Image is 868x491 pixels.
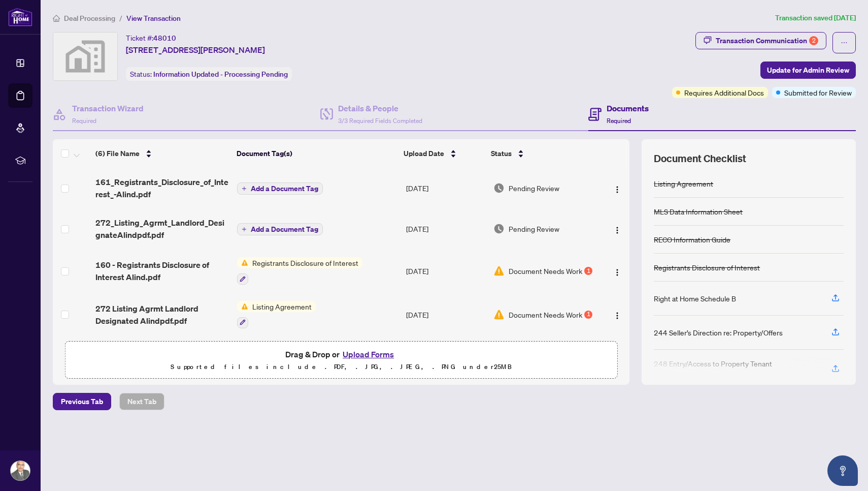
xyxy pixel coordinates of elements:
span: 161_Registrants_Disclosure_of_Interest_-Alind.pdf [95,176,229,200]
span: Add a Document Tag [251,185,318,192]
span: home [53,15,60,22]
h4: Transaction Wizard [72,102,144,114]
th: (6) File Name [91,139,232,168]
img: Document Status [493,309,505,320]
button: Add a Document Tag [237,182,323,195]
span: Pending Review [509,223,559,234]
div: 1 [584,267,592,275]
button: Add a Document Tag [237,223,323,236]
span: plus [242,186,247,191]
span: View Transaction [126,14,181,23]
span: Required [607,117,631,125]
span: Drag & Drop or [285,348,397,361]
img: logo [8,8,32,26]
img: Profile Icon [11,461,30,480]
div: Transaction Communication [716,33,818,49]
span: Drag & Drop orUpload FormsSupported files include .PDF, .JPG, .JPEG, .PNG under25MB [65,342,617,379]
span: Information Updated - Processing Pending [153,70,288,79]
span: Registrants Disclosure of Interest [248,257,362,268]
td: [DATE] [402,249,489,293]
span: (6) File Name [95,148,140,159]
button: Previous Tab [53,393,111,410]
div: 2 [809,36,818,45]
button: Logo [609,263,625,279]
button: Status IconListing Agreement [237,301,316,328]
div: 1 [584,311,592,319]
span: Requires Additional Docs [684,87,764,98]
span: Document Needs Work [509,309,582,320]
div: Ticket #: [126,32,176,44]
img: Document Status [493,265,505,277]
button: Add a Document Tag [237,223,323,235]
div: Right at Home Schedule B [654,293,736,304]
button: Open asap [827,455,858,486]
span: Deal Processing [64,14,115,23]
button: Upload Forms [340,348,397,361]
button: Logo [609,180,625,196]
span: 3/3 Required Fields Completed [338,117,422,125]
img: Logo [613,186,621,194]
button: Status IconRegistrants Disclosure of Interest [237,257,362,285]
span: plus [242,227,247,232]
img: Document Status [493,182,505,194]
button: Add a Document Tag [237,182,323,195]
button: Next Tab [119,393,164,410]
img: Status Icon [237,257,248,268]
th: Document Tag(s) [232,139,399,168]
img: Logo [613,312,621,320]
img: Document Status [493,223,505,234]
span: 48010 [153,34,176,43]
div: 244 Seller’s Direction re: Property/Offers [654,327,783,338]
td: [DATE] [402,208,489,249]
th: Upload Date [399,139,487,168]
img: Status Icon [237,301,248,312]
td: [DATE] [402,168,489,208]
span: 160 - Registrants Disclosure of Interest Alind.pdf [95,259,229,283]
span: Upload Date [404,148,444,159]
div: RECO Information Guide [654,234,730,245]
span: Update for Admin Review [767,62,849,78]
h4: Details & People [338,102,422,114]
h4: Documents [607,102,649,114]
div: Registrants Disclosure of Interest [654,262,760,273]
span: Document Needs Work [509,265,582,277]
button: Update for Admin Review [760,62,856,79]
div: MLS Data Information Sheet [654,206,743,217]
span: ellipsis [841,39,848,46]
article: Transaction saved [DATE] [775,12,856,24]
th: Status [487,139,596,168]
li: / [119,12,122,24]
span: Listing Agreement [248,301,316,312]
img: Logo [613,226,621,234]
img: svg%3e [53,33,117,80]
span: Status [491,148,512,159]
span: Document Checklist [654,151,746,166]
button: Logo [609,221,625,237]
div: Status: [126,67,292,81]
span: Submitted for Review [784,87,852,98]
button: Logo [609,306,625,323]
img: Logo [613,268,621,277]
p: Supported files include .PDF, .JPG, .JPEG, .PNG under 25 MB [72,361,611,373]
span: Required [72,117,96,125]
td: [DATE] [402,293,489,336]
button: Transaction Communication2 [695,32,826,49]
span: Add a Document Tag [251,226,318,233]
span: 272_Listing_Agrmt_Landlord_DesignateAlindpdf.pdf [95,217,229,241]
div: Listing Agreement [654,178,713,189]
span: 272 Listing Agrmt Landlord Designated Alindpdf.pdf [95,302,229,327]
span: Pending Review [509,182,559,194]
span: [STREET_ADDRESS][PERSON_NAME] [126,44,265,56]
span: Previous Tab [61,393,103,410]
